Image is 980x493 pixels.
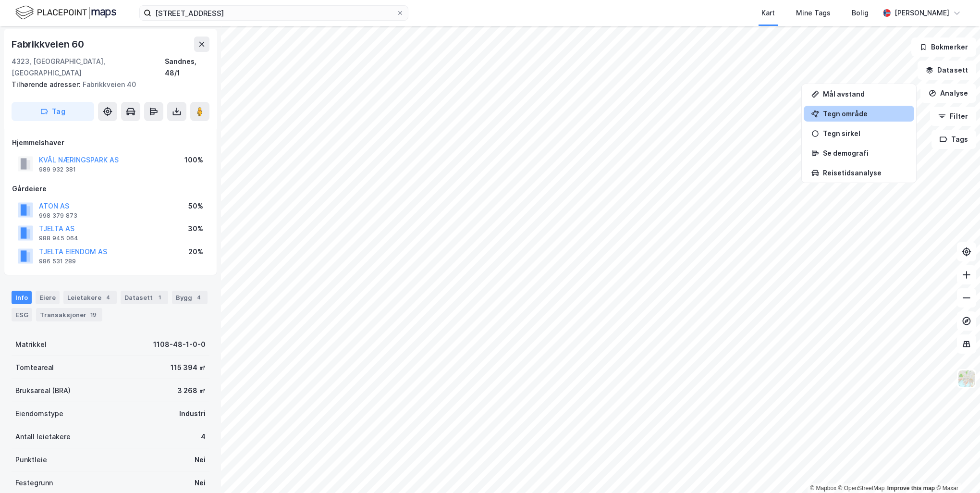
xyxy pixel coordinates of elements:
div: Tegn sirkel [823,129,906,137]
div: Tomteareal [15,362,54,373]
img: logo.f888ab2527a4732fd821a326f86c7f29.svg [15,4,116,21]
div: Mine Tags [796,7,831,19]
div: 4 [194,293,204,302]
div: Mål avstand [823,90,906,98]
div: Info [12,291,32,304]
a: Mapbox [810,485,836,492]
div: 998 379 873 [39,212,77,220]
button: Datasett [918,61,976,80]
div: Festegrunn [15,477,53,489]
div: 4 [201,431,206,443]
iframe: Chat Widget [932,447,980,493]
div: Hjemmelshaver [12,137,209,148]
span: Tilhørende adresser: [12,80,83,88]
div: Fabrikkveien 40 [12,79,202,90]
div: 20% [188,246,203,258]
div: 1108-48-1-0-0 [153,339,206,350]
div: Bolig [852,7,869,19]
div: [PERSON_NAME] [894,7,949,19]
div: Bygg [172,291,208,304]
div: 1 [155,293,164,302]
div: Industri [179,408,206,419]
div: Kart [761,7,775,19]
div: Antall leietakere [15,431,71,443]
button: Tags [931,130,976,149]
a: OpenStreetMap [838,485,885,492]
div: 4323, [GEOGRAPHIC_DATA], [GEOGRAPHIC_DATA] [12,56,165,79]
div: Nei [195,454,206,466]
div: 115 394 ㎡ [171,362,206,373]
div: Punktleie [15,454,47,466]
div: Eiere [36,291,60,304]
div: Nei [195,477,206,489]
div: 30% [188,223,203,234]
button: Analyse [920,84,976,103]
div: Tegn område [823,110,906,118]
div: 50% [188,200,203,212]
div: Eiendomstype [15,408,63,419]
div: Sandnes, 48/1 [165,56,209,79]
div: 988 945 064 [39,234,78,242]
div: Fabrikkveien 60 [12,37,86,52]
div: Se demografi [823,149,906,157]
button: Tag [12,102,94,121]
button: Filter [930,107,976,126]
input: Søk på adresse, matrikkel, gårdeiere, leietakere eller personer [151,6,396,20]
div: ESG [12,308,32,321]
div: Gårdeiere [12,183,209,195]
div: Transaksjoner [36,308,102,321]
div: 4 [103,293,113,302]
div: Kontrollprogram for chat [932,447,980,493]
div: Datasett [121,291,168,304]
button: Bokmerker [911,37,976,57]
div: 989 932 381 [39,166,76,173]
div: Leietakere [63,291,117,304]
div: Reisetidsanalyse [823,169,906,177]
div: Matrikkel [15,339,47,350]
a: Improve this map [887,485,935,492]
div: 3 268 ㎡ [177,385,206,396]
div: 19 [88,310,98,320]
img: Z [957,370,976,388]
div: 100% [184,154,203,166]
div: 986 531 289 [39,258,76,265]
div: Bruksareal (BRA) [15,385,71,396]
